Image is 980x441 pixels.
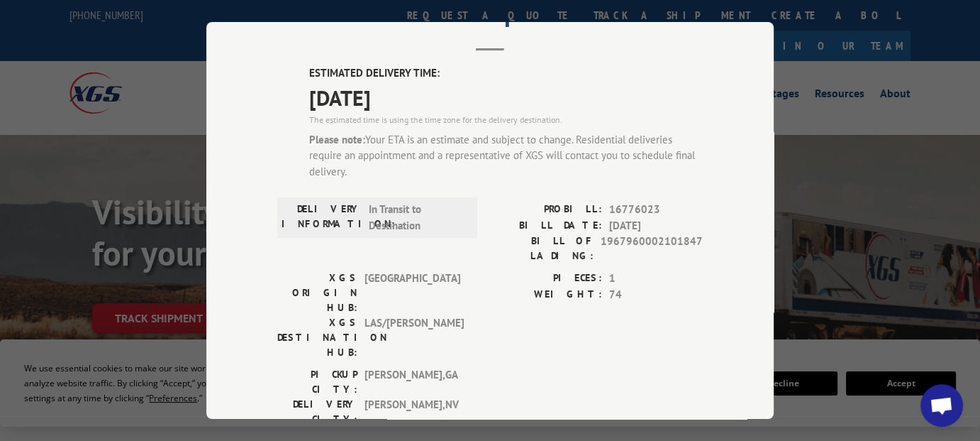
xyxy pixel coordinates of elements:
div: The estimated time is using the time zone for the delivery destination. [309,114,703,126]
span: 1967960002101847 [601,234,703,263]
span: LAS/[PERSON_NAME] [364,315,460,360]
span: [PERSON_NAME] , NV [364,397,460,427]
a: Open chat [920,384,963,427]
span: 16776023 [609,202,703,218]
label: DELIVERY INFORMATION: [282,202,362,234]
label: BILL DATE: [490,218,602,234]
label: BILL OF LADING: [490,234,594,263]
span: [DATE] [609,218,703,234]
div: Your ETA is an estimate and subject to change. Residential deliveries require an appointment and ... [309,132,703,180]
label: PICKUP CITY: [277,367,357,397]
span: [GEOGRAPHIC_DATA] [364,271,460,315]
span: [PERSON_NAME] , GA [364,367,460,397]
span: 74 [609,287,703,303]
label: ESTIMATED DELIVERY TIME: [309,65,703,82]
label: XGS ORIGIN HUB: [277,271,357,315]
label: DELIVERY CITY: [277,397,357,427]
label: XGS DESTINATION HUB: [277,315,357,360]
label: WEIGHT: [490,287,602,303]
span: In Transit to Destination [369,202,464,234]
strong: Please note: [309,133,365,146]
label: PROBILL: [490,202,602,218]
label: PIECES: [490,271,602,287]
span: 1 [609,271,703,287]
span: [DATE] [309,82,703,114]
